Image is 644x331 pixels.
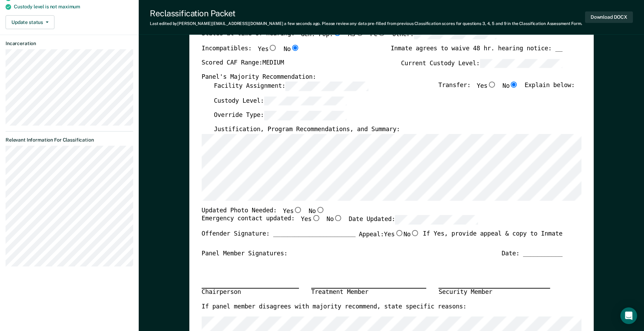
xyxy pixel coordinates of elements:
input: Facility Assignment: [285,82,368,91]
label: Appeal: [359,230,419,244]
div: Panel's Majority Recommendation: [201,74,563,82]
div: Custody level is not [14,4,133,10]
div: Inmate agrees to waive 48 hr. hearing notice: __ [390,45,562,59]
input: Yes [311,215,320,222]
div: Treatment Member [311,288,426,297]
label: Yes [384,230,403,239]
input: Yes [487,82,496,88]
label: Facility Assignment: [214,82,368,91]
input: Yes [293,207,302,213]
dt: Relevant Information For Classification [6,137,133,143]
div: Reclassification Packet [150,8,582,18]
label: Override Type: [214,111,346,120]
div: Status at time of hearing: [201,30,496,45]
span: a few seconds ago [284,21,320,26]
label: No [309,207,325,215]
input: Date Updated: [395,215,478,225]
div: Open Intercom Messenger [620,307,637,324]
input: Override Type: [264,111,346,120]
dt: Incarceration [6,41,133,46]
input: No [291,45,300,51]
label: Current Custody Level: [401,59,563,68]
div: Last edited by [PERSON_NAME][EMAIL_ADDRESS][DOMAIN_NAME] . Please review any data pre-filled from... [150,21,582,26]
label: No [403,230,419,239]
label: Yes [283,207,302,215]
div: Transfer: Explain below: [438,82,575,96]
label: Date Updated: [349,215,478,225]
input: No [334,215,343,222]
input: No [316,207,325,213]
input: Yes [268,45,277,51]
div: Chairperson [201,288,299,297]
label: Yes [301,215,320,225]
div: Security Member [438,288,550,297]
input: No [509,82,518,88]
label: Yes [258,45,277,53]
div: Panel Member Signatures: [201,249,287,257]
input: Custody Level: [264,96,346,106]
label: No [283,45,299,53]
input: No [411,230,420,236]
button: Update status [6,15,54,29]
div: Updated Photo Needed: [201,207,325,215]
label: Scored CAF Range: MEDIUM [201,59,284,68]
label: Yes [476,82,496,91]
input: Yes [395,230,404,236]
div: Date: ___________ [501,249,563,257]
span: maximum [58,4,80,9]
div: Emergency contact updated: [201,215,478,230]
label: Custody Level: [214,96,346,106]
label: No [326,215,342,225]
label: Justification, Program Recommendations, and Summary: [214,126,400,134]
label: No [503,82,518,91]
input: Current Custody Level: [480,59,562,68]
button: Download DOCX [585,11,633,23]
div: Offender Signature: _______________________ If Yes, provide appeal & copy to Inmate [201,230,563,249]
label: If panel member disagrees with majority recommend, state specific reasons: [201,303,466,311]
div: Incompatibles: [201,45,300,59]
